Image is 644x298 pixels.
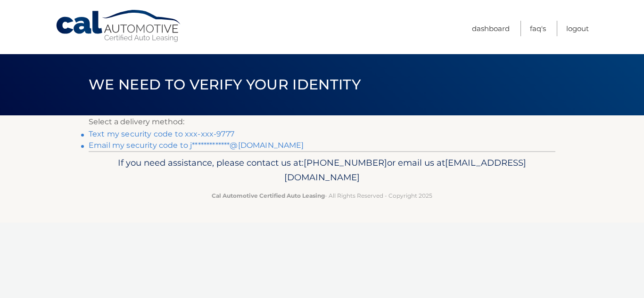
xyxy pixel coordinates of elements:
a: Text my security code to xxx-xxx-9777 [89,129,234,138]
span: [PHONE_NUMBER] [304,157,387,168]
span: We need to verify your identity [89,76,361,93]
a: Cal Automotive [55,9,182,43]
strong: Cal Automotive Certified Auto Leasing [212,192,325,199]
p: - All Rights Reserved - Copyright 2025 [95,191,549,201]
a: Dashboard [472,21,510,36]
a: FAQ's [530,21,546,36]
a: Logout [566,21,589,36]
p: Select a delivery method: [89,115,555,129]
p: If you need assistance, please contact us at: or email us at [95,155,549,185]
